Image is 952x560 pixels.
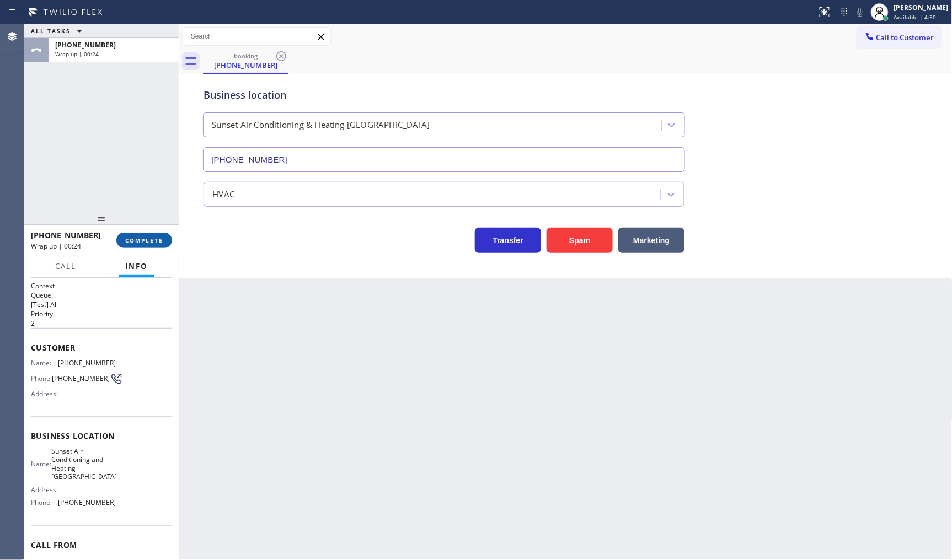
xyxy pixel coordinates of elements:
[31,230,101,240] span: [PHONE_NUMBER]
[31,374,52,383] span: Phone:
[204,52,287,60] div: booking
[212,188,234,201] div: HVAC
[31,27,71,35] span: ALL TASKS
[52,374,110,383] span: [PHONE_NUMBER]
[183,28,330,45] input: Search
[125,236,163,244] span: COMPLETE
[31,498,58,507] span: Phone:
[894,13,937,21] span: Available | 4:30
[31,486,60,494] span: Address:
[31,342,172,353] span: Customer
[857,27,942,48] button: Call to Customer
[31,309,172,319] h2: Priority:
[55,50,99,58] span: Wrap up | 00:24
[618,228,684,253] button: Marketing
[31,359,58,367] span: Name:
[212,119,430,132] div: Sunset Air Conditioning & Heating [GEOGRAPHIC_DATA]
[58,359,116,367] span: [PHONE_NUMBER]
[31,281,172,290] h1: Context
[125,261,148,271] span: Info
[31,241,81,251] span: Wrap up | 00:24
[475,228,541,253] button: Transfer
[31,540,172,550] span: Call From
[852,4,868,20] button: Mute
[55,40,116,50] span: [PHONE_NUMBER]
[204,88,684,103] div: Business location
[894,3,949,12] div: [PERSON_NAME]
[31,319,172,328] p: 2
[116,233,172,248] button: COMPLETE
[876,33,934,42] span: Call to Customer
[31,430,172,441] span: Business location
[119,256,154,277] button: Info
[58,498,116,507] span: [PHONE_NUMBER]
[31,460,51,468] span: Name:
[31,390,60,398] span: Address:
[203,147,685,172] input: Phone Number
[547,228,613,253] button: Spam
[31,300,172,309] p: [Test] All
[204,60,287,70] div: [PHONE_NUMBER]
[51,447,117,481] span: Sunset Air Conditioning and Heating [GEOGRAPHIC_DATA]
[55,261,76,271] span: Call
[31,290,172,300] h2: Queue:
[24,24,93,37] button: ALL TASKS
[49,256,83,277] button: Call
[204,49,287,73] div: (714) 203-3838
